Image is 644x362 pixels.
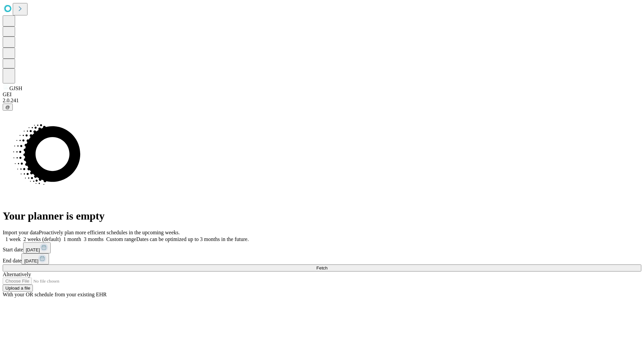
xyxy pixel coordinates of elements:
h1: Your planner is empty [3,210,641,222]
div: 2.0.241 [3,98,641,104]
span: 1 week [5,236,21,242]
span: [DATE] [24,258,38,263]
div: End date [3,253,641,264]
span: Custom range [106,236,136,242]
div: Start date [3,242,641,253]
button: [DATE] [21,253,49,264]
span: 2 weeks (default) [23,236,61,242]
span: 1 month [63,236,81,242]
span: Fetch [316,265,327,270]
span: 3 months [84,236,104,242]
span: Import your data [3,230,39,235]
span: Dates can be optimized up to 3 months in the future. [136,236,249,242]
span: [DATE] [26,247,40,252]
button: @ [3,104,13,111]
span: Proactively plan more efficient schedules in the upcoming weeks. [39,230,180,235]
span: @ [5,105,10,110]
span: GJSH [9,85,22,91]
button: [DATE] [23,242,51,253]
span: Alternatively [3,271,31,277]
button: Upload a file [3,285,33,292]
span: With your OR schedule from your existing EHR [3,292,107,297]
button: Fetch [3,264,641,271]
div: GEI [3,92,641,98]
